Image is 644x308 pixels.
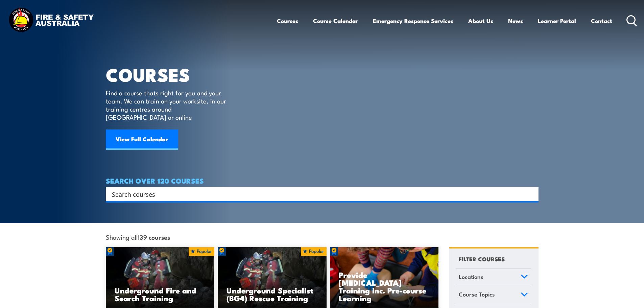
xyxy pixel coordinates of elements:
a: Underground Specialist (BG4) Rescue Training [218,247,327,308]
h3: Underground Specialist (BG4) Rescue Training [226,286,318,302]
span: Course Topics [459,290,495,299]
h4: SEARCH OVER 120 COURSES [106,177,539,184]
img: Low Voltage Rescue and Provide CPR [330,247,439,308]
p: Find a course thats right for you and your team. We can train on your worksite, in our training c... [106,89,229,121]
img: Underground mine rescue [218,247,327,308]
a: About Us [468,12,493,30]
h3: Underground Fire and Search Training [115,286,206,302]
strong: 139 courses [138,232,170,241]
h3: Provide [MEDICAL_DATA] Training inc. Pre-course Learning [339,271,430,302]
a: Learner Portal [538,12,576,30]
a: News [508,12,523,30]
a: Locations [456,269,531,286]
img: Underground mine rescue [106,247,215,308]
a: Course Calendar [313,12,358,30]
h1: COURSES [106,66,236,82]
h4: FILTER COURSES [459,254,505,263]
a: Contact [591,12,612,30]
input: Search input [112,189,524,199]
a: Courses [277,12,298,30]
a: Course Topics [456,286,531,304]
a: View Full Calendar [106,129,178,150]
a: Provide [MEDICAL_DATA] Training inc. Pre-course Learning [330,247,439,308]
a: Emergency Response Services [373,12,453,30]
form: Search form [113,189,525,199]
a: Underground Fire and Search Training [106,247,215,308]
span: Locations [459,272,483,281]
span: Showing all [106,233,170,240]
button: Search magnifier button [527,189,536,199]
